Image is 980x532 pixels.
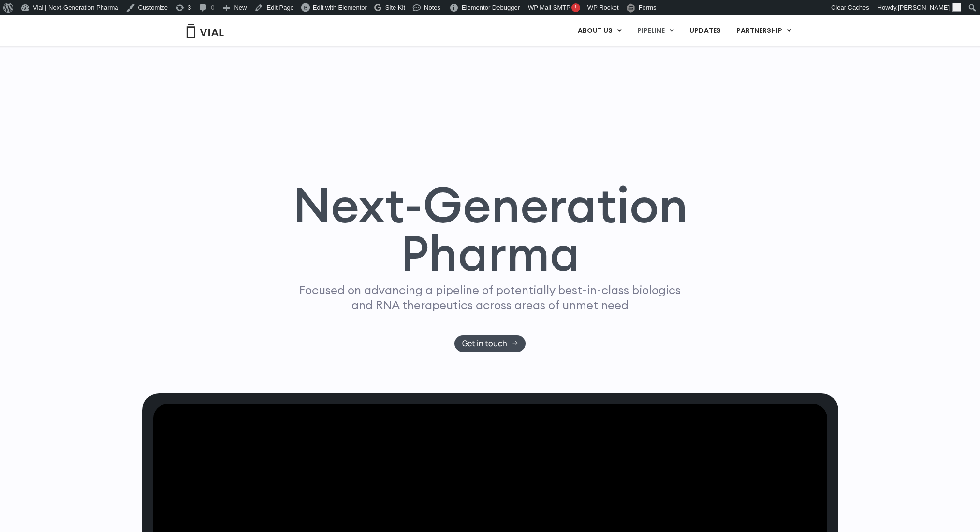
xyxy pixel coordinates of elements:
a: PARTNERSHIPMenu Toggle [729,23,799,39]
a: Get in touch [454,335,526,352]
a: UPDATES [682,23,728,39]
span: ! [571,3,580,12]
span: Edit with Elementor [313,4,367,11]
a: PIPELINEMenu Toggle [629,23,681,39]
img: Vial Logo [186,24,224,38]
span: Site Kit [385,4,405,11]
p: Focused on advancing a pipeline of potentially best-in-class biologics and RNA therapeutics acros... [295,282,685,312]
a: ABOUT USMenu Toggle [570,23,629,39]
span: Get in touch [462,340,507,347]
span: [PERSON_NAME] [898,4,950,11]
h1: Next-Generation Pharma [281,180,700,278]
